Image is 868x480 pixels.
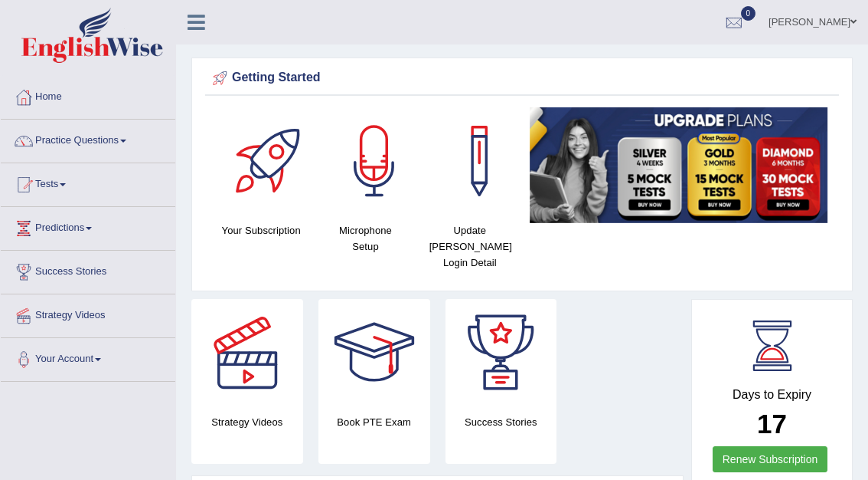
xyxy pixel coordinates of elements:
a: Your Account [1,338,175,376]
h4: Update [PERSON_NAME] Login Detail [426,222,514,271]
b: 17 [757,409,787,439]
h4: Success Stories [445,414,557,430]
a: Strategy Videos [1,294,175,333]
a: Home [1,76,175,114]
h4: Microphone Setup [321,222,410,255]
img: small5.jpg [530,107,827,223]
h4: Days to Expiry [709,388,835,402]
a: Tests [1,163,175,202]
a: Renew Subscription [713,446,828,472]
a: Success Stories [1,251,175,289]
h4: Strategy Videos [191,414,303,430]
h4: Book PTE Exam [318,414,430,430]
a: Predictions [1,207,175,245]
h4: Your Subscription [217,222,305,238]
div: Getting Started [209,67,835,90]
span: 0 [741,6,756,21]
a: Practice Questions [1,120,175,158]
